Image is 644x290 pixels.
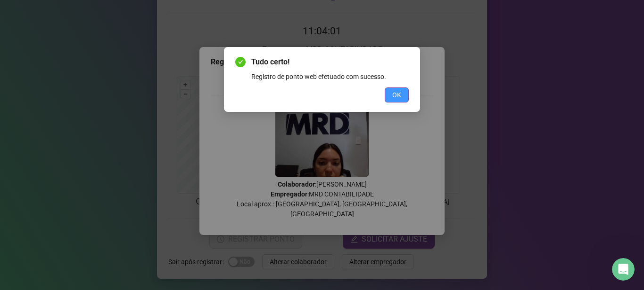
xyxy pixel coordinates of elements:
span: check-circle [235,57,246,67]
span: Tudo certo! [251,56,409,68]
button: OK [385,87,409,102]
span: OK [392,90,401,100]
div: Registro de ponto web efetuado com sucesso. [251,71,409,82]
iframe: Intercom live chat [612,258,635,281]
